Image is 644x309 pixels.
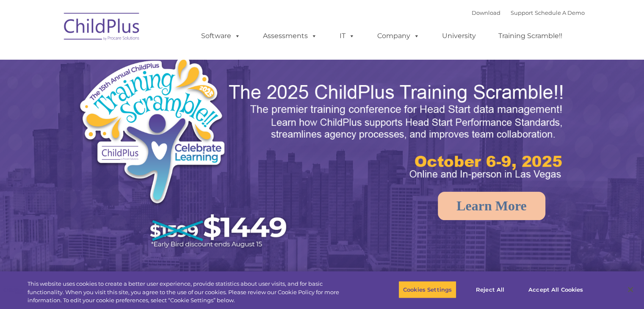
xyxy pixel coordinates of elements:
[524,281,588,298] button: Accept All Cookies
[535,9,585,16] a: Schedule A Demo
[254,28,326,44] a: Assessments
[472,9,500,16] a: Download
[464,281,517,298] button: Reject All
[472,9,585,16] font: |
[331,28,363,44] a: IT
[118,56,144,62] span: Last name
[193,28,249,44] a: Software
[60,7,144,49] img: ChildPlus by Procare Solutions
[438,192,545,220] a: Learn More
[621,280,640,299] button: Close
[28,280,354,305] div: This website uses cookies to create a better user experience, provide statistics about user visit...
[490,28,571,44] a: Training Scramble!!
[369,28,428,44] a: Company
[118,91,154,97] span: Phone number
[398,281,456,298] button: Cookies Settings
[511,9,533,16] a: Support
[434,28,484,44] a: University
